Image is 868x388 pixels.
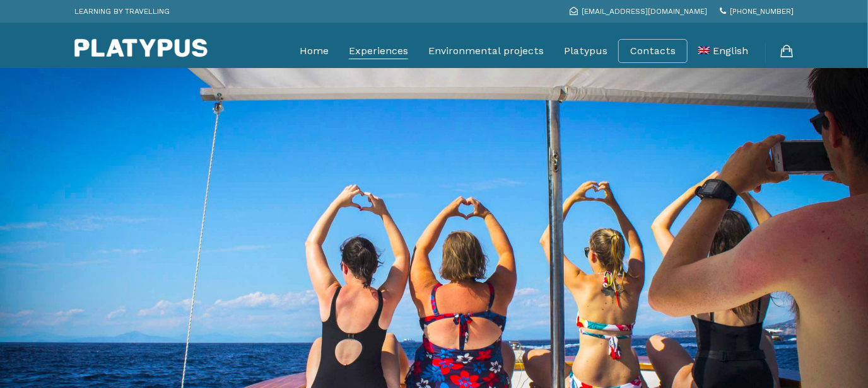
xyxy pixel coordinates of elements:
[74,38,208,57] img: Platypus
[74,3,170,20] p: LEARNING BY TRAVELLING
[698,35,748,67] a: English
[582,7,707,16] span: [EMAIL_ADDRESS][DOMAIN_NAME]
[713,45,748,57] span: English
[570,7,707,16] a: [EMAIL_ADDRESS][DOMAIN_NAME]
[630,45,676,57] a: Contacts
[349,35,408,67] a: Experiences
[720,7,794,16] a: [PHONE_NUMBER]
[564,35,607,67] a: Platypus
[300,35,329,67] a: Home
[730,7,794,16] span: [PHONE_NUMBER]
[428,35,544,67] a: Environmental projects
